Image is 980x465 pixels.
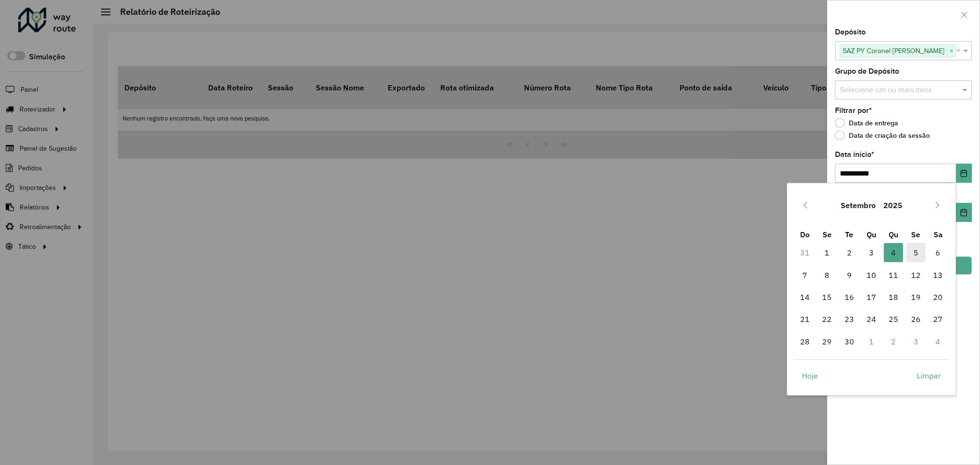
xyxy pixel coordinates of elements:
[906,288,925,307] span: 19
[840,243,859,262] span: 2
[880,194,906,217] button: Choose Year
[837,194,880,217] button: Choose Month
[795,266,814,285] span: 7
[928,310,947,329] span: 27
[956,203,972,222] button: Choose Date
[860,330,882,352] td: 1
[905,242,927,264] td: 5
[838,308,860,330] td: 23
[817,288,836,307] span: 15
[817,310,836,329] span: 22
[840,266,859,285] span: 9
[800,230,810,239] span: Do
[906,243,925,262] span: 5
[884,288,903,307] span: 18
[905,330,927,352] td: 3
[860,286,882,308] td: 17
[817,243,836,262] span: 1
[802,370,818,381] span: Hoje
[840,45,947,56] span: SAZ PY Coronel [PERSON_NAME]
[795,288,814,307] span: 14
[794,242,816,264] td: 31
[905,264,927,286] td: 12
[794,264,816,286] td: 7
[795,310,814,329] span: 21
[928,243,947,262] span: 6
[917,370,941,381] span: Limpar
[867,230,876,239] span: Qu
[816,330,838,352] td: 29
[794,330,816,352] td: 28
[816,308,838,330] td: 22
[795,332,814,351] span: 28
[840,332,859,351] span: 30
[845,230,853,239] span: Te
[835,118,898,128] label: Data de entrega
[906,266,925,285] span: 12
[840,310,859,329] span: 23
[835,149,874,160] label: Data início
[835,26,866,38] label: Depósito
[860,242,882,264] td: 3
[816,242,838,264] td: 1
[835,131,930,140] label: Data de criação da sessão
[934,230,943,239] span: Sa
[816,264,838,286] td: 8
[947,45,956,57] span: ×
[862,243,881,262] span: 3
[838,330,860,352] td: 30
[794,286,816,308] td: 14
[884,243,903,262] span: 4
[794,308,816,330] td: 21
[928,288,947,307] span: 20
[816,286,838,308] td: 15
[909,366,949,385] button: Limpar
[838,264,860,286] td: 9
[930,198,945,213] button: Next Month
[860,264,882,286] td: 10
[927,286,949,308] td: 20
[835,105,872,116] label: Filtrar por
[835,66,899,77] label: Grupo de Depósito
[823,230,832,239] span: Se
[889,230,898,239] span: Qu
[956,45,962,56] span: Clear all
[884,310,903,329] span: 25
[927,330,949,352] td: 4
[862,266,881,285] span: 10
[794,366,826,385] button: Hoje
[882,264,904,286] td: 11
[905,286,927,308] td: 19
[862,288,881,307] span: 17
[817,266,836,285] span: 8
[911,230,920,239] span: Se
[956,164,972,183] button: Choose Date
[787,183,956,395] div: Choose Date
[838,286,860,308] td: 16
[882,330,904,352] td: 2
[927,264,949,286] td: 13
[927,308,949,330] td: 27
[927,242,949,264] td: 6
[928,266,947,285] span: 13
[884,266,903,285] span: 11
[882,242,904,264] td: 4
[838,242,860,264] td: 2
[860,308,882,330] td: 24
[840,288,859,307] span: 16
[798,198,813,213] button: Previous Month
[905,308,927,330] td: 26
[882,308,904,330] td: 25
[817,332,836,351] span: 29
[906,310,925,329] span: 26
[882,286,904,308] td: 18
[862,310,881,329] span: 24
